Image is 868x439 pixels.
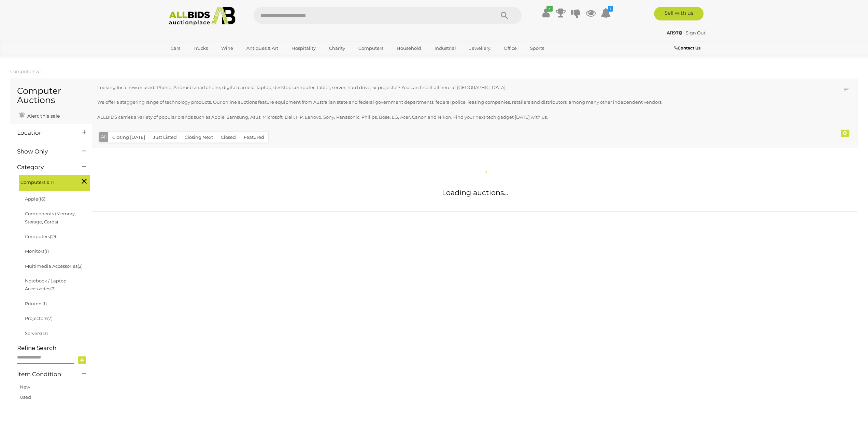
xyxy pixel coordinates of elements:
h4: Refine Search [17,345,90,351]
a: Monitors(1) [25,248,49,254]
a: Household [392,43,426,54]
h1: Computer Auctions [17,86,85,105]
p: We offer a staggering range of technology products. Our online auctions feature equipment from Au... [97,98,785,106]
span: (7) [47,316,53,321]
span: (16) [38,196,45,202]
a: Contact Us [674,44,702,52]
button: Closing Next [181,132,217,143]
a: Servers(13) [25,331,48,336]
button: All [99,132,109,142]
a: Notebook / Laptop Accessories(7) [25,278,67,291]
a: Alert this sale [17,110,61,120]
div: 0 [841,130,849,137]
button: Search [487,7,522,24]
a: Computers & IT [10,69,44,74]
button: Just Listed [149,132,181,143]
a: Office [499,43,521,54]
a: Multimedia Accessories(2) [25,263,83,269]
span: (13) [41,331,48,336]
p: ALLBIDS carries a variety of popular brands such as Apple, Samsung, Asus, Microsoft, Dell, HP, Le... [97,113,785,121]
a: Trucks [189,43,212,54]
button: Closing [DATE] [108,132,149,143]
i: 1 [608,6,613,12]
a: Projectors(7) [25,316,53,321]
a: A1197 [667,30,683,35]
p: Looking for a new or used iPhone, Android smartphone, digital camera, laptop, desktop computer, t... [97,84,785,91]
a: [GEOGRAPHIC_DATA] [166,54,224,65]
span: (7) [50,286,56,291]
a: Computers(29) [25,234,58,239]
span: (1) [42,301,47,306]
a: Industrial [430,43,460,54]
span: Loading auctions... [442,188,508,197]
a: Cars [166,43,185,54]
strong: A1197 [667,30,682,35]
span: (1) [44,248,49,254]
i: ✔ [546,6,553,12]
h4: Show Only [17,148,72,155]
button: Featured [240,132,268,143]
h4: Category [17,164,72,171]
a: Sell with us [654,7,703,20]
a: Used [20,394,31,400]
a: ✔ [541,7,551,19]
span: Computers & IT [20,177,72,186]
h4: Item Condition [17,371,72,378]
b: Contact Us [674,45,700,50]
button: Closed [217,132,240,143]
a: Jewellery [465,43,495,54]
a: Sports [526,43,549,54]
a: New [20,384,30,390]
a: Hospitality [287,43,320,54]
h4: Location [17,130,72,136]
img: Allbids.com.au [165,7,239,26]
a: Sign Out [686,30,706,35]
a: 1 [601,7,611,19]
span: | [683,30,685,35]
a: Charity [325,43,350,54]
span: (29) [50,234,58,239]
a: Apple(16) [25,196,45,202]
a: Wine [217,43,238,54]
a: Printers(1) [25,301,47,306]
span: Alert this sale [26,113,60,119]
a: Components (Memory, Storage, Cards) [25,211,76,224]
span: (2) [77,263,83,269]
a: Computers [354,43,388,54]
a: Antiques & Art [242,43,283,54]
